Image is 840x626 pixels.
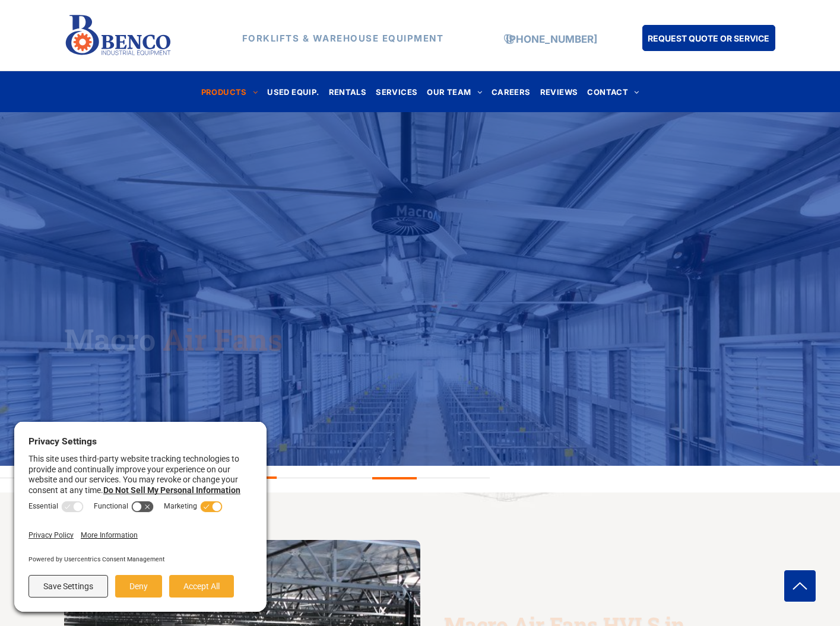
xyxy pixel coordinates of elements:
[324,84,372,100] a: RENTALS
[371,84,422,100] a: SERVICES
[487,84,535,100] a: CAREERS
[64,320,156,359] span: Macro
[648,27,769,49] span: REQUEST QUOTE OR SERVICE
[196,84,263,100] a: PRODUCTS
[262,84,324,100] a: USED EQUIP.
[642,25,775,51] a: REQUEST QUOTE OR SERVICE
[242,33,444,44] strong: FORKLIFTS & WAREHOUSE EQUIPMENT
[506,33,597,45] a: [PHONE_NUMBER]
[422,84,487,100] a: OUR TEAM
[535,84,583,100] a: REVIEWS
[163,320,283,359] span: Air Fans
[582,84,644,100] a: CONTACT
